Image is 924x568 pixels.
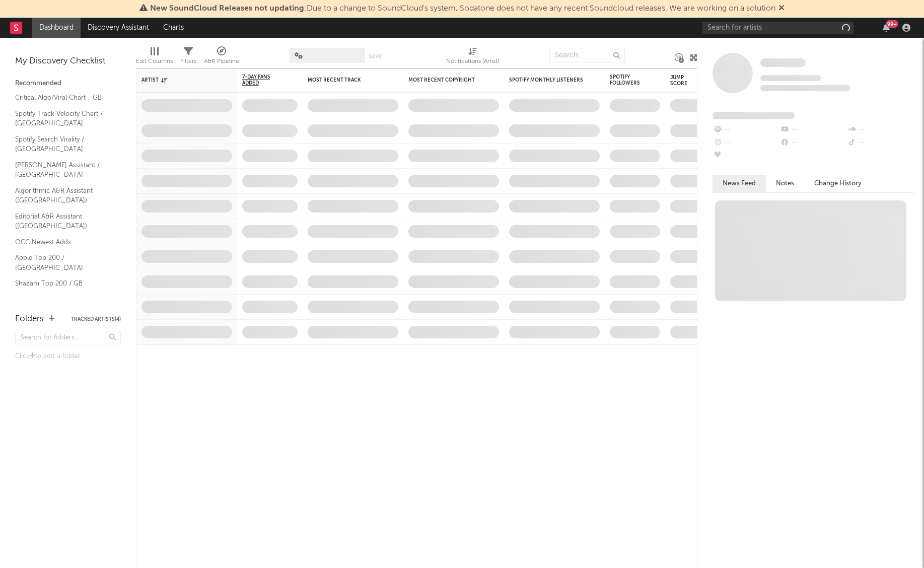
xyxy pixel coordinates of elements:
div: Spotify Followers [610,74,645,86]
button: Tracked Artists(4) [71,317,121,322]
div: Edit Columns [136,43,173,72]
div: -- [847,136,914,150]
button: 99+ [883,24,890,32]
div: Edit Columns [136,55,173,67]
input: Search for folders... [15,331,121,345]
span: Fans Added by Platform [713,112,795,119]
button: Save [369,54,382,59]
div: 99 + [886,20,898,28]
div: Notifications (Artist) [446,43,499,72]
div: Spotify Monthly Listeners [509,77,585,83]
div: Artist [141,77,217,83]
span: Some Artist [760,58,806,67]
span: 0 fans last week [760,85,850,91]
div: Jump Score [670,75,695,87]
input: Search for artists [702,22,854,34]
div: Notifications (Artist) [446,55,499,67]
div: Filters [180,43,196,72]
button: News Feed [713,175,766,192]
a: Spotify Track Velocity Chart / [GEOGRAPHIC_DATA] [15,108,111,129]
span: Dismiss [778,5,785,13]
button: Change History [804,175,872,192]
input: Search... [549,48,625,63]
a: Critical Algo/Viral Chart - GB [15,92,111,103]
a: Some Artist [760,58,806,68]
div: -- [713,150,779,163]
a: Algorithmic A&R Assistant ([GEOGRAPHIC_DATA]) [15,185,111,206]
a: Apple Top 200 / [GEOGRAPHIC_DATA] [15,252,111,273]
div: -- [847,123,914,136]
a: Dashboard [32,18,81,38]
div: -- [713,123,779,136]
div: Filters [180,55,196,67]
span: 7-Day Fans Added [242,74,282,86]
a: Spotify Search Virality / [GEOGRAPHIC_DATA] [15,134,111,155]
div: -- [713,136,779,150]
div: My Discovery Checklist [15,55,121,67]
a: [PERSON_NAME] Assistant / [GEOGRAPHIC_DATA] [15,160,111,180]
div: A&R Pipeline [204,55,239,67]
div: A&R Pipeline [204,43,239,72]
div: Most Recent Copyright [408,77,484,83]
a: Discovery Assistant [81,18,156,38]
div: -- [779,136,846,150]
div: Folders [15,313,44,325]
a: Recommended For You [15,294,111,305]
span: Tracking Since: [DATE] [760,75,821,81]
a: Editorial A&R Assistant ([GEOGRAPHIC_DATA]) [15,211,111,232]
a: Shazam Top 200 / GB [15,278,111,289]
div: -- [779,123,846,136]
a: Charts [156,18,191,38]
span: : Due to a change to SoundCloud's system, Sodatone does not have any recent Soundcloud releases. ... [150,5,775,13]
span: New SoundCloud Releases not updating [150,5,304,13]
div: Most Recent Track [308,77,383,83]
div: Recommended [15,78,121,90]
div: Click to add a folder. [15,350,121,363]
a: OCC Newest Adds [15,237,111,248]
button: Notes [766,175,804,192]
